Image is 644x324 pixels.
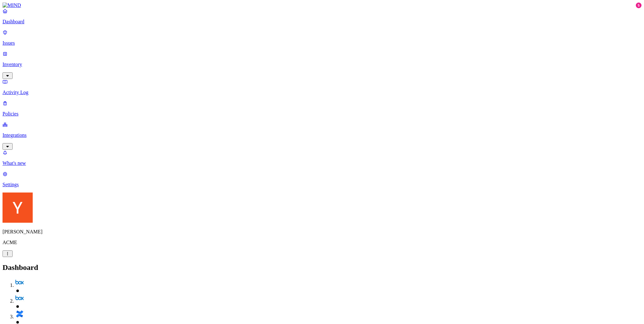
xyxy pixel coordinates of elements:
a: Activity Log [3,79,641,95]
img: svg%3e [15,310,24,318]
a: Inventory [3,51,641,78]
p: Settings [3,182,641,187]
h2: Dashboard [3,263,641,272]
a: Settings [3,171,641,187]
a: Integrations [3,122,641,149]
p: Integrations [3,132,641,138]
img: Yoav Shaked [3,193,33,223]
p: Inventory [3,62,641,67]
img: MIND [3,3,21,8]
a: Policies [3,100,641,117]
a: What's new [3,150,641,166]
p: Dashboard [3,19,641,25]
div: 5 [636,3,641,8]
img: svg%3e [15,294,24,303]
p: Issues [3,40,641,46]
a: Dashboard [3,8,641,25]
a: MIND [3,3,641,8]
p: What's new [3,160,641,166]
p: Policies [3,111,641,117]
p: ACME [3,240,641,245]
a: Issues [3,30,641,46]
img: svg%3e [15,278,24,287]
p: [PERSON_NAME] [3,229,641,235]
p: Activity Log [3,90,641,95]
